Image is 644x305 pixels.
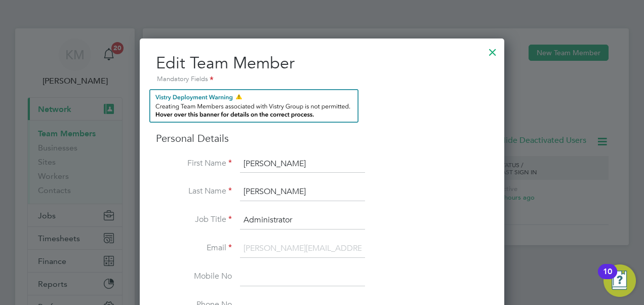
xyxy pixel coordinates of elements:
h2: Edit Team Member [156,53,488,85]
label: First Name [156,158,232,169]
label: Email [156,243,232,253]
label: Job Title [156,214,232,225]
label: Mobile No [156,271,232,282]
button: Team Members Vistry Reminder [149,89,358,123]
h3: Personal Details [156,89,488,145]
div: Mandatory Fields [156,74,488,85]
button: Open Resource Center, 10 new notifications [603,264,636,297]
label: Last Name [156,186,232,197]
div: 10 [603,272,612,285]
